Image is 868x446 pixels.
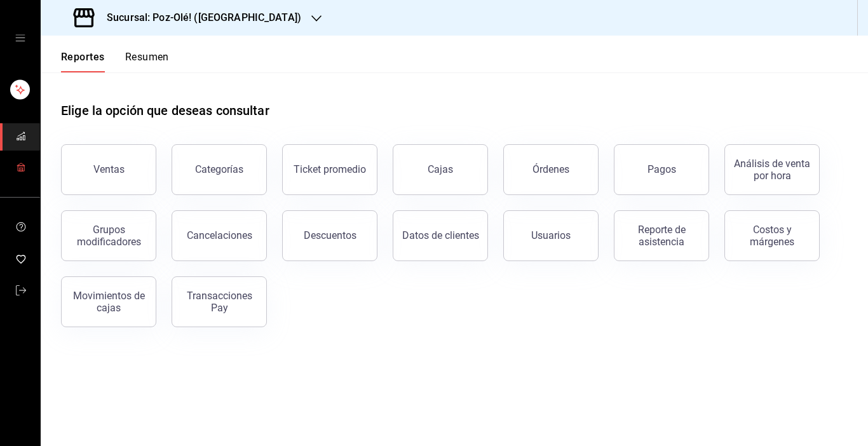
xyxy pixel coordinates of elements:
button: Movimientos de cajas [61,276,156,327]
div: Ticket promedio [294,163,366,175]
div: Cajas [428,163,453,175]
button: Reporte de asistencia [614,210,709,261]
h3: Sucursal: Poz-Olé! ([GEOGRAPHIC_DATA]) [97,10,301,25]
button: Usuarios [503,210,599,261]
button: Órdenes [503,144,599,195]
button: Datos de clientes [393,210,488,261]
div: Transacciones Pay [180,290,259,314]
div: navigation tabs [61,51,169,72]
button: Resumen [125,51,169,72]
button: Grupos modificadores [61,210,156,261]
div: Análisis de venta por hora [733,158,811,182]
div: Pagos [648,163,676,175]
button: Reportes [61,51,105,72]
button: open drawer [15,33,25,43]
div: Órdenes [532,163,569,175]
div: Costos y márgenes [733,224,811,248]
div: Usuarios [531,229,571,241]
div: Grupos modificadores [69,224,148,248]
button: Cajas [393,144,488,195]
div: Movimientos de cajas [69,290,148,314]
button: Costos y márgenes [724,210,820,261]
div: Cancelaciones [187,229,252,241]
div: Descuentos [304,229,356,241]
button: Ventas [61,144,156,195]
button: Transacciones Pay [172,276,267,327]
h1: Elige la opción que deseas consultar [61,101,269,120]
div: Ventas [93,163,125,175]
div: Reporte de asistencia [622,224,701,248]
button: Categorías [172,144,267,195]
button: Ticket promedio [282,144,377,195]
button: Descuentos [282,210,377,261]
div: Categorías [195,163,243,175]
button: Análisis de venta por hora [724,144,820,195]
button: Cancelaciones [172,210,267,261]
div: Datos de clientes [402,229,479,241]
button: Pagos [614,144,709,195]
